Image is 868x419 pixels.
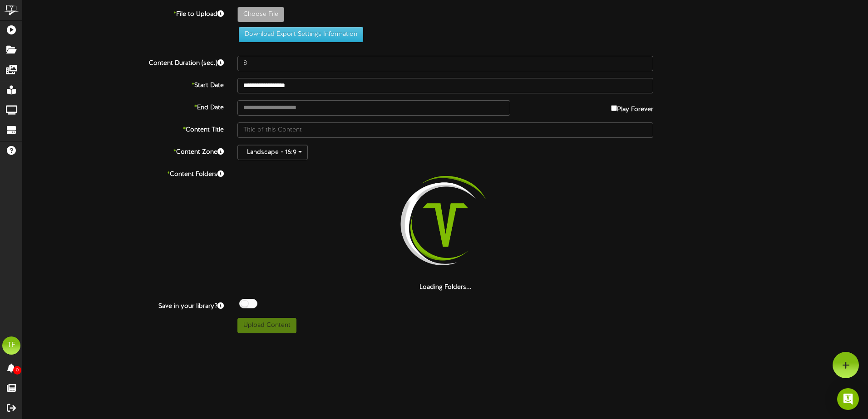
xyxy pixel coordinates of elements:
label: Play Forever [611,100,653,114]
label: Start Date [16,78,231,90]
label: Save in your library? [16,299,231,311]
strong: Loading Folders... [419,284,472,291]
span: 0 [13,366,21,375]
label: File to Upload [16,7,231,19]
div: Open Intercom Messenger [837,388,859,410]
label: Content Zone [16,145,231,157]
img: loading-spinner-2.png [387,167,503,283]
input: Play Forever [611,105,617,111]
button: Download Export Settings Information [239,27,363,42]
label: Content Title [16,122,231,135]
div: TF [2,336,20,355]
label: Content Folders [16,167,231,179]
a: Download Export Settings Information [234,31,363,38]
label: End Date [16,100,231,112]
button: Upload Content [237,318,296,333]
input: Title of this Content [237,122,653,138]
label: Content Duration (sec.) [16,56,231,68]
button: Landscape - 16:9 [237,145,308,160]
